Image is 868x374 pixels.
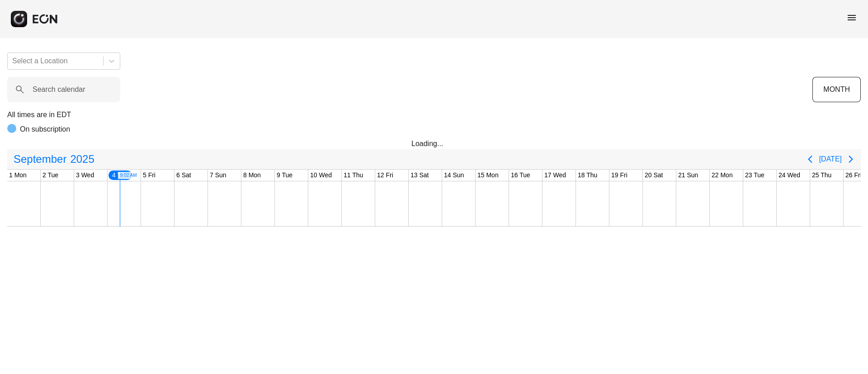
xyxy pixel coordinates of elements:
[812,77,861,102] button: MONTH
[175,170,193,181] div: 6 Sat
[20,124,70,135] p: On subscription
[141,170,157,181] div: 5 Fri
[609,170,629,181] div: 19 Fri
[409,170,430,181] div: 13 Sat
[442,170,466,181] div: 14 Sun
[208,170,228,181] div: 7 Sun
[542,170,568,181] div: 17 Wed
[842,150,860,168] button: Next page
[509,170,532,181] div: 16 Tue
[576,170,599,181] div: 18 Thu
[74,170,96,181] div: 3 Wed
[8,150,100,168] button: September2025
[710,170,735,181] div: 22 Mon
[41,170,60,181] div: 2 Tue
[801,150,819,168] button: Previous page
[819,151,842,167] button: [DATE]
[846,12,857,23] span: menu
[810,170,833,181] div: 25 Thu
[308,170,334,181] div: 10 Wed
[476,170,500,181] div: 15 Mon
[108,170,133,181] div: 4 Thu
[411,138,457,149] div: Loading...
[375,170,395,181] div: 12 Fri
[342,170,365,181] div: 11 Thu
[777,170,802,181] div: 24 Wed
[275,170,294,181] div: 9 Tue
[7,170,28,181] div: 1 Mon
[844,170,863,181] div: 26 Fri
[7,109,861,120] p: All times are in EDT
[743,170,766,181] div: 23 Tue
[33,84,85,95] label: Search calendar
[12,150,68,168] span: September
[643,170,665,181] div: 20 Sat
[676,170,700,181] div: 21 Sun
[241,170,263,181] div: 8 Mon
[68,150,96,168] span: 2025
